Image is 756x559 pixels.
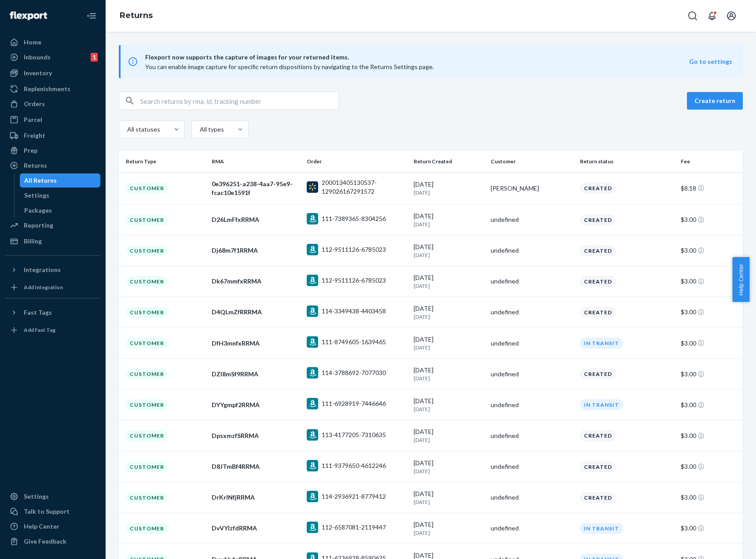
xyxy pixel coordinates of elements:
div: Home [24,38,41,47]
td: $8.18 [677,172,743,204]
div: Returns [24,161,47,170]
div: 112-6587081-2119447 [322,523,386,532]
p: [DATE] [414,189,484,196]
div: Talk to Support [24,507,70,516]
div: Parcel [24,115,42,124]
div: [DATE] [414,366,484,382]
div: 114-3788692-7077030 [322,368,386,377]
div: Customer [126,338,168,349]
div: Customer [126,368,168,379]
div: DZl8mSf9RRMA [212,370,300,379]
button: Open account menu [723,7,740,25]
button: Help Center [732,257,749,302]
div: 1 [91,53,98,62]
div: 114-2936921-8779412 [322,492,386,501]
div: All types [200,125,223,134]
a: Talk to Support [5,504,100,519]
div: Customer [126,214,168,225]
a: Inbounds1 [5,50,100,64]
div: [DATE] [414,180,484,196]
div: [DATE] [414,520,484,537]
a: Home [5,35,100,49]
a: Add Fast Tag [5,323,100,337]
div: Customer [126,399,168,410]
a: Returns [120,11,153,20]
div: Customer [126,183,168,194]
div: Customer [126,523,168,534]
div: Integrations [24,265,61,274]
div: Settings [24,191,49,200]
div: Orders [24,99,45,108]
td: $3.00 [677,482,743,513]
a: Help Center [5,519,100,533]
div: 111-6928919-7446646 [322,399,386,408]
div: undefined [491,462,573,471]
div: [PERSON_NAME] [491,184,573,193]
div: In Transit [580,338,623,349]
div: Freight [24,131,45,140]
div: [DATE] [414,273,484,290]
td: $3.00 [677,204,743,235]
span: You can enable image capture for specific return dispositions by navigating to the Returns Settin... [145,63,434,70]
div: Customer [126,492,168,503]
a: Prep [5,143,100,158]
div: [DATE] [414,212,484,228]
div: Reporting [24,221,53,230]
div: Created [580,368,616,379]
div: Add Fast Tag [24,326,55,334]
div: DfH3mnfxRRMA [212,339,300,348]
th: Return Type [119,151,208,172]
div: DrKrlNfjRRMA [212,493,300,502]
a: Replenishments [5,82,100,96]
button: Open Search Box [684,7,701,25]
div: undefined [491,215,573,224]
a: Inventory [5,66,100,80]
p: [DATE] [414,313,484,320]
td: $3.00 [677,420,743,451]
div: DYYgmpf2RRMA [212,401,300,409]
p: [DATE] [414,436,484,444]
th: Return Created [410,151,488,172]
ol: breadcrumbs [113,3,160,29]
p: [DATE] [414,498,484,506]
div: 113-4177205-7310635 [322,430,386,439]
div: Created [580,245,616,256]
th: Order [303,151,410,172]
div: All Returns [24,176,57,185]
img: Flexport logo [10,11,47,20]
div: Inbounds [24,53,51,62]
div: [DATE] [414,304,484,320]
a: Orders [5,97,100,111]
a: Returns [5,158,100,173]
p: [DATE] [414,467,484,475]
div: Prep [24,146,37,155]
th: Return status [576,151,678,172]
div: D26LmFfxRRMA [212,215,300,224]
div: In Transit [580,399,623,410]
div: D8JTmBf4RRMA [212,462,300,471]
div: Give Feedback [24,537,66,546]
button: Open notifications [703,7,721,25]
div: [DATE] [414,489,484,506]
span: Flexport now supports the capture of images for your returned items. [145,52,689,63]
div: Dj68m7f1RRMA [212,246,300,255]
div: Created [580,430,616,441]
div: 111-8749605-1639465 [322,338,386,346]
div: 112-9511126-6785023 [322,276,386,285]
button: Fast Tags [5,305,100,320]
button: Go to settings [689,57,732,66]
td: $3.00 [677,235,743,266]
div: Replenishments [24,85,70,93]
div: undefined [491,370,573,379]
div: undefined [491,401,573,409]
div: Inventory [24,69,52,77]
div: 114-3349438-4403458 [322,307,386,316]
div: Created [580,492,616,503]
p: [DATE] [414,405,484,413]
p: [DATE] [414,221,484,228]
p: [DATE] [414,529,484,537]
div: undefined [491,277,573,286]
div: Created [580,183,616,194]
div: Created [580,276,616,287]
